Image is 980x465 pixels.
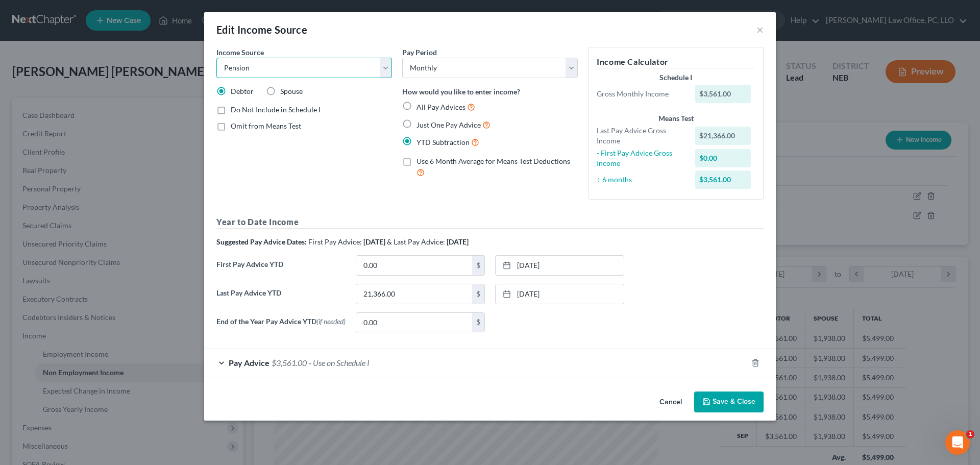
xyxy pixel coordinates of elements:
span: YTD Subtraction [416,138,470,146]
span: (if needed) [316,317,346,326]
div: ÷ 6 months [592,175,690,185]
span: - Use on Schedule I [309,358,370,368]
span: & Last Pay Advice: [387,237,445,246]
div: - First Pay Advice Gross Income [592,148,690,168]
span: Do Not Include in Schedule I [231,105,321,114]
label: End of the Year Pay Advice YTD [211,312,351,341]
span: Debtor [231,87,254,95]
label: Last Pay Advice YTD [211,284,351,312]
input: 0.00 [356,284,472,304]
h5: Year to Date Income [216,216,764,229]
span: Use 6 Month Average for Means Test Deductions [416,157,570,165]
div: Last Pay Advice Gross Income [592,126,690,146]
input: 0.00 [356,256,472,275]
span: Just One Pay Advice [416,120,481,129]
label: Pay Period [402,47,437,58]
div: Gross Monthly Income [592,89,690,99]
button: Save & Close [694,391,764,413]
span: Pay Advice [229,358,269,368]
strong: [DATE] [363,237,385,246]
iframe: Intercom live chat [945,430,970,455]
input: 0.00 [356,313,472,332]
span: All Pay Advices [416,103,465,111]
a: [DATE] [496,284,624,304]
span: 1 [966,430,974,438]
div: Schedule I [597,72,755,83]
span: Spouse [280,87,303,95]
div: $21,366.00 [695,127,751,145]
a: [DATE] [496,256,624,275]
button: × [756,23,764,36]
div: $ [472,284,484,304]
div: $0.00 [695,149,751,167]
div: Edit Income Source [216,22,307,37]
span: First Pay Advice: [308,237,362,246]
div: Means Test [597,113,755,124]
label: First Pay Advice YTD [211,255,351,284]
span: Income Source [216,48,264,57]
div: $ [472,313,484,332]
span: $3,561.00 [272,358,307,368]
div: $3,561.00 [695,170,751,189]
div: $3,561.00 [695,85,751,103]
div: $ [472,256,484,275]
strong: Suggested Pay Advice Dates: [216,237,307,246]
button: Cancel [651,393,690,413]
label: How would you like to enter income? [402,86,520,97]
strong: [DATE] [447,237,469,246]
h5: Income Calculator [597,56,755,68]
span: Omit from Means Test [231,121,301,130]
